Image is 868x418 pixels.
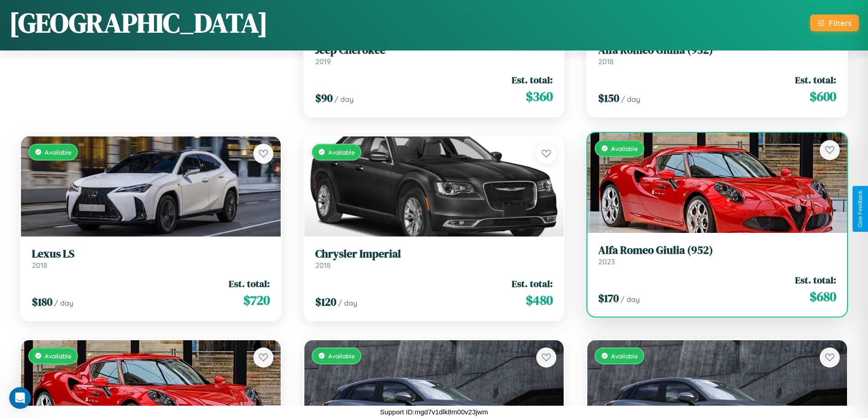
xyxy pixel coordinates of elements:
[32,247,270,270] a: Lexus LS2018
[243,291,270,309] span: $ 720
[229,277,270,290] span: Est. total:
[45,148,72,156] span: Available
[315,247,553,261] h3: Chrysler Imperial
[611,352,638,360] span: Available
[32,294,52,309] span: $ 180
[598,244,836,266] a: Alfa Romeo Giulia (952)2023
[54,298,73,307] span: / day
[45,352,72,360] span: Available
[512,277,553,290] span: Est. total:
[810,15,859,31] button: Filters
[380,406,488,418] p: Support ID: mgd7v1dlk8m00v23jwm
[795,73,836,86] span: Est. total:
[795,273,836,287] span: Est. total:
[810,287,836,306] span: $ 680
[512,73,553,86] span: Est. total:
[338,298,357,307] span: / day
[598,257,615,266] span: 2023
[9,4,268,41] h1: [GEOGRAPHIC_DATA]
[526,291,553,309] span: $ 480
[315,44,553,66] a: Jeep Cherokee2019
[328,352,355,360] span: Available
[598,244,836,257] h3: Alfa Romeo Giulia (952)
[598,44,836,66] a: Alfa Romeo Giulia (952)2018
[334,95,354,104] span: / day
[32,247,270,261] h3: Lexus LS
[598,91,619,106] span: $ 150
[9,387,31,409] iframe: Intercom live chat
[857,191,863,227] div: Give Feedback
[315,91,333,106] span: $ 90
[611,145,638,152] span: Available
[829,18,852,28] div: Filters
[315,247,553,270] a: Chrysler Imperial2018
[810,87,836,106] span: $ 600
[328,148,355,156] span: Available
[621,95,640,104] span: / day
[315,57,331,66] span: 2019
[315,294,336,309] span: $ 120
[32,261,47,270] span: 2018
[598,57,614,66] span: 2018
[598,44,836,57] h3: Alfa Romeo Giulia (952)
[315,44,553,57] h3: Jeep Cherokee
[526,87,553,106] span: $ 360
[598,291,619,306] span: $ 170
[621,295,640,304] span: / day
[315,261,331,270] span: 2018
